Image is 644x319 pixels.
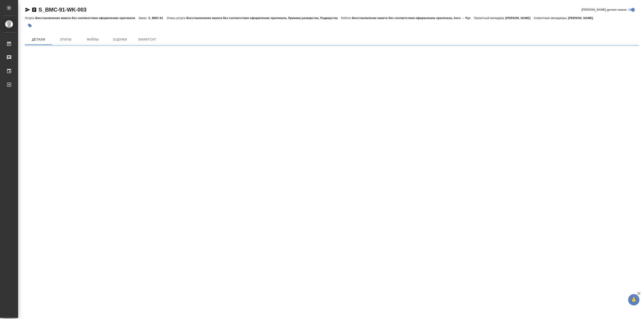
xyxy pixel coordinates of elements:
button: Добавить тэг [25,21,35,31]
button: Скопировать ссылку [31,7,37,12]
span: Детали [28,37,49,42]
p: Услуга [25,16,35,20]
span: [PERSON_NAME] детали заказа [582,7,627,12]
p: [PERSON_NAME] [505,16,534,20]
p: Восстановление макета без соответствия оформлению оригинала [35,16,138,20]
span: 🙏 [630,295,638,305]
a: S_BMC-91-WK-003 [38,7,87,13]
button: 🙏 [628,294,639,305]
span: Этапы [55,37,77,42]
button: Скопировать ссылку для ЯМессенджера [25,7,30,12]
p: Этапы услуги [166,16,186,20]
p: Восстановление макета без соответствия оформлению оригинала, Приемка разверстки, Подверстка [186,16,341,20]
p: S_BMC-91 [148,16,166,20]
p: Заказ: [138,16,148,20]
p: Восстановление макета без соответствия оформлению оригинала, Англ → Рус [352,16,474,20]
p: Проектный менеджер [474,16,505,20]
p: Работа [341,16,352,20]
span: Файлы [82,37,104,42]
span: SmartCat [136,37,158,42]
p: Клиентские менеджеры [534,16,568,20]
p: [PERSON_NAME] [568,16,596,20]
span: Оценки [109,37,131,42]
